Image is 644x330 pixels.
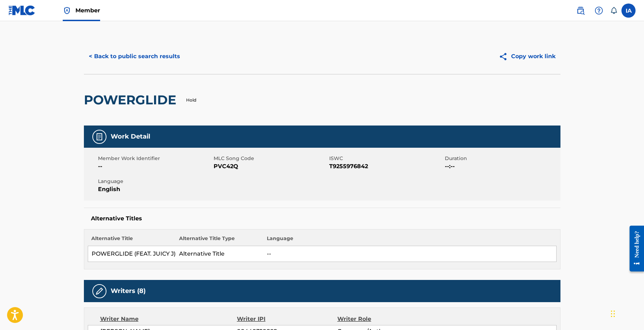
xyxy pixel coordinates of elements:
span: --:-- [445,162,559,171]
iframe: Chat Widget [609,296,644,330]
button: Copy work link [494,48,560,65]
img: search [576,6,585,15]
span: Member Work Identifier [98,155,212,162]
th: Language [263,235,556,246]
span: T9255976842 [329,162,443,171]
a: Public Search [574,4,588,18]
th: Alternative Title [88,235,176,246]
span: ISWC [329,155,443,162]
h5: Alternative Titles [91,215,553,222]
td: Alternative Title [176,246,263,262]
span: Member [75,6,100,14]
span: Duration [445,155,559,162]
span: English [98,185,212,194]
img: Top Rightsholder [63,6,71,15]
td: POWERGLIDE (FEAT. JUICY J) [88,246,176,262]
img: help [595,6,603,15]
img: Copy work link [499,52,511,61]
h5: Work Detail [111,133,150,141]
img: Work Detail [95,133,104,141]
div: User Menu [621,4,636,18]
span: MLC Song Code [214,155,327,162]
iframe: Resource Center [624,223,644,274]
button: < Back to public search results [84,48,185,65]
img: Writers [95,287,104,295]
div: Writer Name [100,315,237,323]
th: Alternative Title Type [176,235,263,246]
p: Hold [186,97,196,103]
h5: Writers (8) [111,287,146,295]
div: Notifications [610,7,617,14]
div: Help [592,4,606,18]
span: -- [98,162,212,171]
span: Language [98,178,212,185]
span: PVC42Q [214,162,327,171]
div: Writer IPI [237,315,337,323]
div: Writer Role [337,315,429,323]
div: Drag [611,303,615,324]
img: MLC Logo [8,5,36,16]
h2: POWERGLIDE [84,92,180,108]
td: -- [263,246,556,262]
